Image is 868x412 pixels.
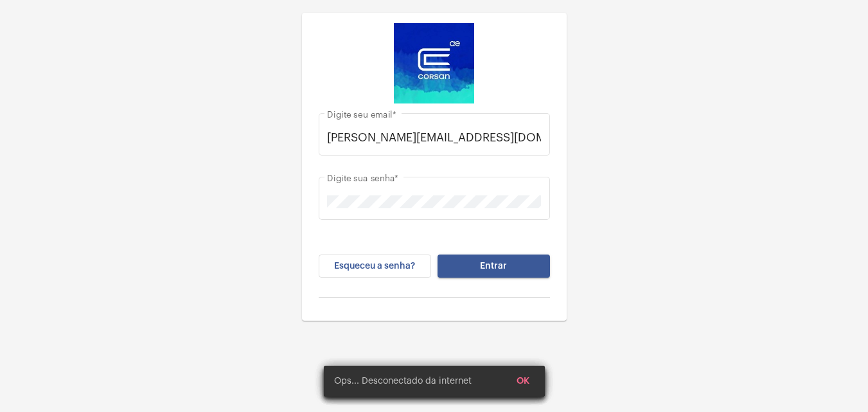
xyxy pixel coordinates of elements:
span: Ops... Desconectado da internet [334,375,472,388]
span: Esqueceu a senha? [334,262,415,271]
input: Digite seu email [327,131,541,144]
button: Esqueceu a senha? [319,255,431,278]
span: Entrar [480,262,507,271]
img: d4669ae0-8c07-2337-4f67-34b0df7f5ae4.jpeg [394,23,474,103]
button: Entrar [438,255,550,278]
span: OK [517,377,529,386]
